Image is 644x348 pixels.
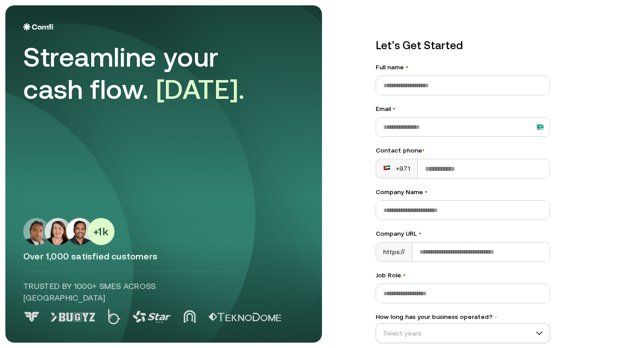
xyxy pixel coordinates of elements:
span: • [393,105,395,112]
p: Let’s Get Started [376,38,550,54]
img: Logo 5 [208,313,281,322]
span: • [406,64,408,71]
div: Contact phone [376,146,550,155]
label: Job Role [376,271,550,280]
span: • [422,147,424,154]
img: Logo 4 [183,310,196,323]
div: https:// [376,242,412,261]
label: Company Name [376,187,550,197]
label: Full name [376,63,550,72]
label: Email [376,104,550,114]
img: Logo 0 [23,312,40,322]
span: • [403,272,406,279]
span: • [425,188,428,195]
span: • [419,230,421,237]
p: Trusted by 1000+ SMEs across [GEOGRAPHIC_DATA] [23,280,237,304]
div: Streamline your cash flow. [23,41,274,106]
label: Company URL [376,229,550,238]
span: [DATE]. [156,74,245,105]
div: +971 [383,164,410,173]
p: Over 1,000 satisfied customers [23,250,304,262]
span: • [494,314,498,320]
label: How long has your business operated? [376,312,550,322]
img: Logo 2 [108,309,120,324]
img: Logo 1 [51,313,95,322]
img: Logo 3 [133,311,171,323]
img: Logo [23,23,53,30]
